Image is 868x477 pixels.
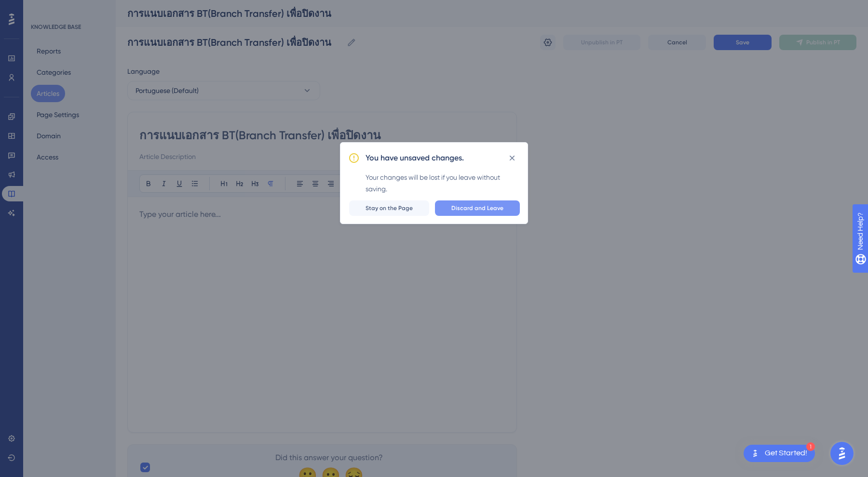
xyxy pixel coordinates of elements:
[827,439,856,468] iframe: UserGuiding AI Assistant Launcher
[366,204,413,212] span: Stay on the Page
[23,2,60,14] span: Need Help?
[366,172,520,195] div: Your changes will be lost if you leave without saving.
[765,448,807,459] div: Get Started!
[366,152,464,164] h2: You have unsaved changes.
[451,204,503,212] span: Discard and Leave
[806,442,815,451] div: 1
[749,448,761,459] img: launcher-image-alternative-text
[744,445,815,462] div: Open Get Started! checklist, remaining modules: 1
